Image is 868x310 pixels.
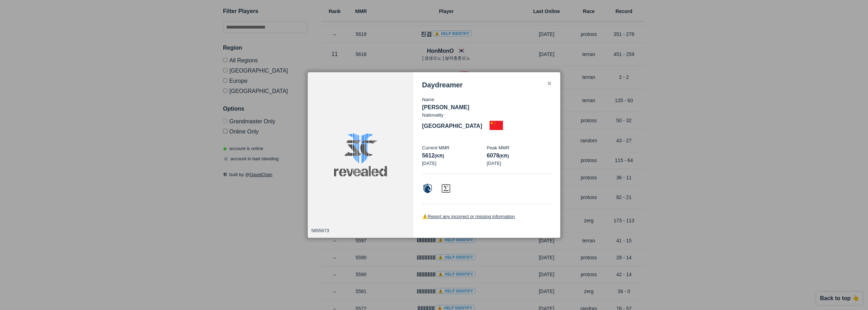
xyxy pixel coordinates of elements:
[311,227,329,234] p: 5855673
[422,81,463,89] h3: Daydreamer
[422,213,551,220] p: ⚠️
[422,144,487,151] p: Current MMR
[440,189,452,195] a: Visit Aligulac profile
[422,161,436,166] span: [DATE]
[499,153,509,159] span: (kr)
[440,183,452,194] img: icon-aligulac.ac4eb113.svg
[422,189,433,195] a: Visit Liquidpedia profile
[487,151,551,160] p: 6078
[487,160,551,167] p: [DATE]
[422,112,443,119] p: Nationality
[428,214,515,219] a: Report any incorrect or missing information
[435,153,444,159] span: (kr)
[422,122,482,130] p: [GEOGRAPHIC_DATA]
[422,96,551,103] p: Name
[422,151,487,160] p: 5612
[422,183,433,194] img: icon-liquidpedia.02c3dfcd.svg
[487,144,551,151] p: Peak MMR
[422,103,551,112] p: [PERSON_NAME]
[547,81,551,87] div: ✕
